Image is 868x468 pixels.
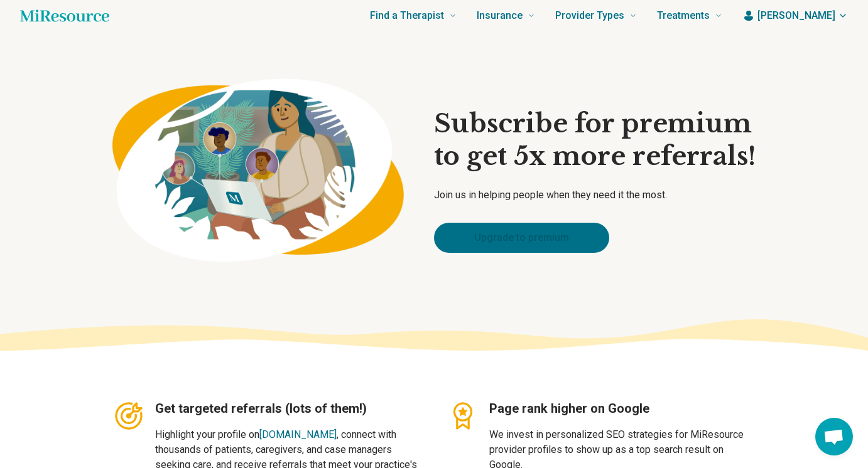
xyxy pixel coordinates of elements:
span: [PERSON_NAME] [757,8,835,23]
a: Upgrade to premium [434,223,609,253]
button: [PERSON_NAME] [742,8,848,23]
h3: Page rank higher on Google [489,400,756,417]
h1: Subscribe for premium to get 5x more referrals! [434,107,756,173]
span: Find a Therapist [370,7,444,24]
div: Open chat [815,418,853,455]
span: Treatments [657,7,710,24]
p: Join us in helping people when they need it the most. [434,188,756,203]
a: [DOMAIN_NAME] [259,428,337,440]
span: Insurance [477,7,523,24]
span: Provider Types [555,7,624,24]
h3: Get targeted referrals (lots of them!) [155,400,421,417]
a: Home page [20,3,109,28]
